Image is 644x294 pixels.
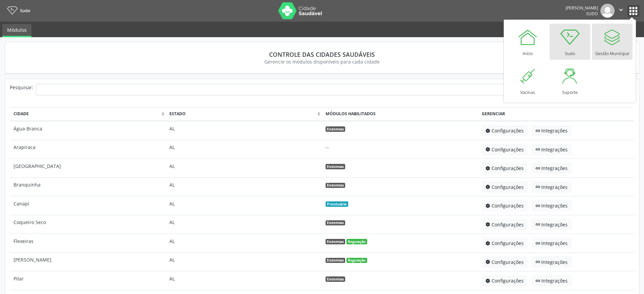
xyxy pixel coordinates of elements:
[507,63,548,99] a: Vacinas
[166,177,322,196] td: AL
[592,24,633,60] a: Gestão Municipal
[10,271,166,290] td: Pilar
[627,5,639,17] button: apps
[586,11,598,17] span: Sudo
[10,215,166,234] td: Coqueiro Seco
[20,8,30,14] span: Sudo
[10,159,166,178] td: [GEOGRAPHIC_DATA]
[326,276,345,282] span: Endemias
[535,260,542,264] ion-icon: link
[166,159,322,178] td: AL
[326,144,329,150] span: --
[535,128,542,133] ion-icon: link
[2,24,31,37] a: Módulos
[485,241,492,246] ion-icon: settings
[10,234,166,253] td: Flexeiras
[10,121,166,140] td: Água Branca
[531,256,572,268] button: linkIntegrações
[482,125,528,137] button: settingsConfigurações
[482,163,528,174] button: settingsConfigurações
[550,63,590,99] a: Suporte
[600,4,615,18] img: img
[482,238,528,249] button: settingsConfigurações
[15,51,629,58] div: Controle das Cidades Saudáveis
[550,24,590,60] a: Sudo
[535,185,542,189] ion-icon: link
[166,271,322,290] td: AL
[10,177,166,196] td: Branquinha
[326,111,475,117] div: Módulos habilitados
[166,252,322,271] td: AL
[531,200,572,212] button: linkIntegrações
[326,239,345,244] span: Endemias
[531,144,572,155] button: linkIntegrações
[326,201,348,207] span: Prontuário
[326,183,345,188] span: Endemias
[482,219,528,230] button: settingsConfigurações
[482,181,528,193] button: settingsConfigurações
[485,128,492,133] ion-icon: settings
[166,140,322,159] td: AL
[15,58,629,65] div: Gerencie os módulos disponíveis para cada cidade
[531,219,572,230] button: linkIntegrações
[326,258,345,263] span: Endemias
[531,125,572,137] button: linkIntegrações
[482,144,528,155] button: settingsConfigurações
[10,140,166,159] td: Arapiraca
[485,278,492,283] ion-icon: settings
[166,121,322,140] td: AL
[485,166,492,171] ion-icon: settings
[535,278,542,283] ion-icon: link
[326,126,345,132] span: Endemias
[166,196,322,215] td: AL
[5,5,30,16] a: Sudo
[326,164,345,169] span: Endemias
[535,241,542,246] ion-icon: link
[166,215,322,234] td: AL
[169,111,316,117] div: Estado
[326,220,345,226] span: Endemias
[482,275,528,287] button: settingsConfigurações
[507,24,548,60] a: Início
[347,239,367,244] span: Regulação
[615,4,627,18] button: 
[531,181,572,193] button: linkIntegrações
[485,147,492,152] ion-icon: settings
[535,222,542,227] ion-icon: link
[485,185,492,189] ion-icon: settings
[482,111,631,117] div: Gerenciar
[535,166,542,171] ion-icon: link
[531,163,572,174] button: linkIntegrações
[535,147,542,152] ion-icon: link
[14,111,160,117] div: Cidade
[166,234,322,253] td: AL
[485,203,492,208] ion-icon: settings
[10,196,166,215] td: Canapi
[485,222,492,227] ion-icon: settings
[566,5,598,11] div: [PERSON_NAME]
[535,203,542,208] ion-icon: link
[531,238,572,249] button: linkIntegrações
[482,256,528,268] button: settingsConfigurações
[10,84,33,100] div: Pesquisar:
[482,200,528,212] button: settingsConfigurações
[10,252,166,271] td: [PERSON_NAME]
[531,275,572,287] button: linkIntegrações
[617,6,625,14] i: 
[485,260,492,264] ion-icon: settings
[347,258,367,263] span: Regulação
